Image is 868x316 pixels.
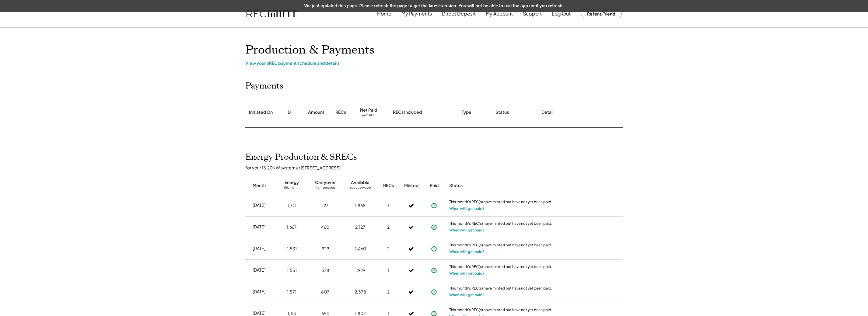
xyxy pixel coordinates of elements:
div: adds carryover [349,186,371,192]
div: This month's REC(s) have minted but have not yet been paid. [449,286,553,292]
div: 1,929 [355,267,365,273]
div: This month's REC(s) have minted but have not yet been paid. [449,264,553,270]
div: [DATE] [253,289,265,295]
div: View your SREC payment schedule and details [245,60,623,66]
div: Type [462,109,471,115]
div: ID [286,109,291,115]
button: Direct Deposit [442,8,476,20]
div: 2,460 [354,246,366,252]
div: [DATE] [253,245,265,252]
div: 1,551 [287,267,297,273]
div: 2,378 [355,289,366,295]
div: 1,741 [287,203,296,209]
div: 1,868 [355,203,366,209]
div: from previous [315,186,335,192]
button: Payment approved, but not yet initiated. [429,223,439,232]
div: 2 [387,224,390,230]
div: 1,667 [287,224,297,230]
button: Support [523,8,542,20]
div: RECs [383,182,394,189]
div: 460 [321,224,329,230]
div: 1,571 [287,289,296,295]
h1: Production & Payments [245,43,623,57]
div: 127 [322,203,328,209]
div: Carryover [315,179,336,186]
div: 929 [322,246,329,252]
div: Initiated On [249,109,273,115]
button: My Payments [401,8,432,20]
button: Payment approved, but not yet initiated. [429,266,439,275]
div: 1,531 [287,246,297,252]
div: Detail [541,109,553,115]
div: This month's REC(s) have minted but have not yet been paid. [449,243,553,249]
div: Status [495,109,509,115]
button: When will I get paid? [449,270,485,276]
button: When will I get paid? [449,227,485,233]
div: Energy [285,179,299,186]
div: This month's REC(s) have minted but have not yet been paid. [449,307,553,314]
div: Minted [404,182,418,189]
div: RECs [335,109,346,115]
div: 378 [321,267,329,273]
button: My Account [486,8,513,20]
div: Net Paid [360,107,377,113]
img: recmint-logotype%403x.png [247,10,297,18]
div: for your 13.20 kW system at [STREET_ADDRESS] [245,165,629,170]
button: Payment approved, but not yet initiated. [429,287,439,297]
div: 2 [387,289,390,295]
button: When will I get paid? [449,249,485,255]
div: 2,127 [355,224,365,230]
div: Status [449,182,553,189]
h2: Energy Production & SRECs [245,152,357,162]
div: Paid [430,182,439,189]
button: Home [377,8,391,20]
button: Payment approved, but not yet initiated. [429,201,439,210]
div: Available [351,179,369,186]
div: [DATE] [253,267,265,273]
div: [DATE] [253,224,265,230]
div: Month [253,182,266,189]
div: Amount [308,109,324,115]
div: per SREC [362,113,375,118]
div: 807 [321,289,329,295]
div: 1 [388,267,389,273]
button: When will I get paid? [449,206,485,212]
button: Refer a Friend [581,9,621,18]
button: When will I get paid? [449,292,485,298]
button: Payment approved, but not yet initiated. [429,244,439,253]
div: 2 [387,246,390,252]
button: Log Out [552,8,571,20]
div: RECs Included [393,109,422,115]
h2: Payments [245,81,283,91]
div: This month's REC(s) have minted but have not yet been paid. [449,221,553,227]
div: this month [284,186,299,192]
div: 1 [388,203,389,209]
div: This month's REC(s) have minted but have not yet been paid. [449,200,553,206]
div: [DATE] [253,202,265,208]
